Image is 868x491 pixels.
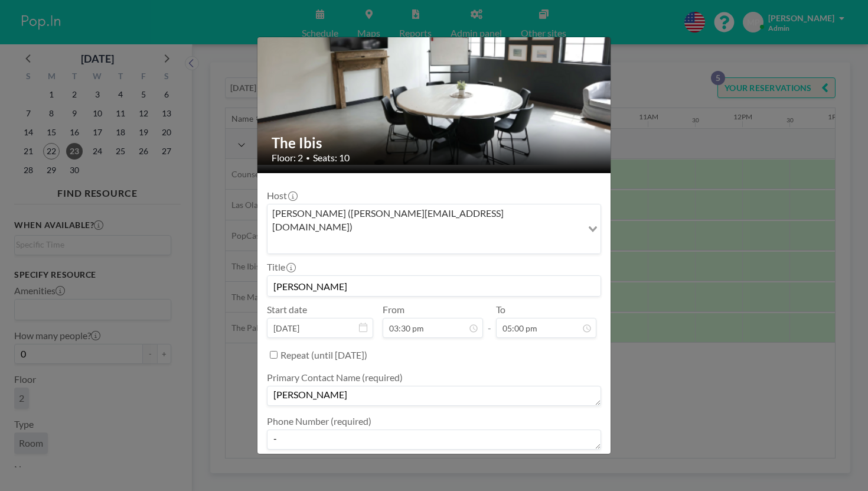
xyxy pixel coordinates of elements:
[267,190,296,201] label: Host
[280,349,367,361] label: Repeat (until [DATE])
[306,154,310,162] span: •
[257,6,612,165] img: 537.png
[270,207,580,233] span: [PERSON_NAME] ([PERSON_NAME][EMAIL_ADDRESS][DOMAIN_NAME])
[267,204,601,253] div: Search for option
[272,152,303,164] span: Floor: 2
[383,304,404,316] label: From
[488,308,491,334] span: -
[267,261,295,273] label: Title
[267,372,403,383] label: Primary Contact Name (required)
[267,415,371,427] label: Phone Number (required)
[267,304,307,316] label: Start date
[272,134,598,152] h2: The Ibis
[496,304,505,316] label: To
[269,236,581,251] input: Search for option
[267,276,601,296] input: Morgan's reservation
[313,152,350,164] span: Seats: 10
